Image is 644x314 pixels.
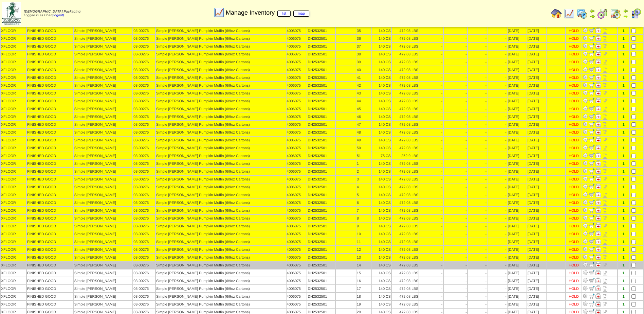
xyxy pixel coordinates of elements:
td: - [468,43,487,50]
div: 1 [618,84,629,88]
td: 472.08 LBS [392,27,419,34]
td: DH2532501 [307,74,335,81]
td: 4006075 [287,90,307,97]
td: Simple [PERSON_NAME] [74,27,132,34]
img: Adjust [583,285,588,291]
img: Manage Hold [595,231,601,236]
img: Adjust [583,168,588,174]
td: - [487,90,507,97]
td: - [468,35,487,42]
img: Adjust [583,59,588,64]
td: - [419,82,443,89]
td: 03-00276 [133,27,155,34]
img: Move [589,59,594,64]
i: Note [603,75,607,81]
img: calendarcustomer.gif [630,8,641,19]
img: Move [589,129,594,135]
img: Manage Hold [595,129,601,135]
td: XFLOOR [1,90,26,97]
td: 140 CS [372,27,391,34]
div: HOLD [569,84,579,88]
img: Manage Hold [595,114,601,119]
img: Adjust [583,67,588,72]
img: Manage Hold [595,168,601,174]
td: FINISHED GOOD [27,58,73,66]
td: - [444,27,467,34]
span: Logged in as Dhart [24,10,80,17]
td: 472.08 LBS [392,82,419,89]
img: Move [589,121,594,127]
img: Move [589,67,594,72]
td: 37 [356,43,371,50]
img: Manage Hold [595,293,601,299]
img: Move [589,207,594,213]
td: - [468,90,487,97]
img: arrowleft.gif [623,8,628,14]
img: Adjust [583,301,588,307]
td: [DATE] [508,74,527,81]
img: Move [589,153,594,158]
td: Simple [PERSON_NAME] [74,51,132,58]
td: XFLOOR [1,82,26,89]
td: [DATE] [508,43,527,50]
td: Simple [PERSON_NAME] Pumpkin Muffin (6/9oz Cartons) [156,51,286,58]
td: Simple [PERSON_NAME] [74,82,132,89]
td: - [468,58,487,66]
img: Move [589,74,594,80]
td: 03-00276 [133,74,155,81]
td: FINISHED GOOD [27,74,73,81]
img: arrowleft.gif [590,8,595,14]
a: (logout) [53,14,64,17]
td: 140 CS [372,74,391,81]
td: - [444,35,467,42]
td: XFLOOR [1,35,26,42]
td: [DATE] [508,82,527,89]
img: Adjust [583,223,588,228]
img: Manage Hold [595,35,601,41]
td: [DATE] [508,35,527,42]
td: 472.08 LBS [392,51,419,58]
img: Move [589,278,594,283]
img: Move [589,215,594,221]
img: Manage Hold [595,262,601,267]
td: 472.08 LBS [392,35,419,42]
td: Simple [PERSON_NAME] Pumpkin Muffin (6/9oz Cartons) [156,90,286,97]
img: Manage Hold [595,239,601,244]
div: HOLD [569,29,579,33]
td: 140 CS [372,82,391,89]
td: 03-00276 [133,35,155,42]
img: Move [589,137,594,142]
span: [DEMOGRAPHIC_DATA] Packaging [24,10,80,14]
div: 1 [618,45,629,49]
img: home.gif [551,8,562,19]
td: - [419,43,443,50]
td: Simple [PERSON_NAME] Pumpkin Muffin (6/9oz Cartons) [156,66,286,73]
span: Manage Inventory [226,9,309,16]
td: - [487,74,507,81]
td: DH2532501 [307,58,335,66]
td: - [444,82,467,89]
td: - [444,43,467,50]
td: 4006075 [287,27,307,34]
td: 03-00276 [133,51,155,58]
td: XFLOOR [1,51,26,58]
img: Manage Hold [595,137,601,142]
td: - [468,82,487,89]
td: [DATE] [527,82,546,89]
td: 03-00276 [133,66,155,73]
img: Manage Hold [595,82,601,88]
td: 4006075 [287,43,307,50]
td: - [487,43,507,50]
i: Note [603,60,607,65]
td: DH2532501 [307,27,335,34]
td: Simple [PERSON_NAME] Pumpkin Muffin (6/9oz Cartons) [156,43,286,50]
img: Manage Hold [595,270,601,275]
img: Move [589,114,594,119]
td: - [419,74,443,81]
td: 03-00276 [133,43,155,50]
img: Manage Hold [595,207,601,213]
a: list [277,11,291,17]
td: 4006075 [287,51,307,58]
img: Adjust [583,262,588,267]
td: 472.08 LBS [392,74,419,81]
